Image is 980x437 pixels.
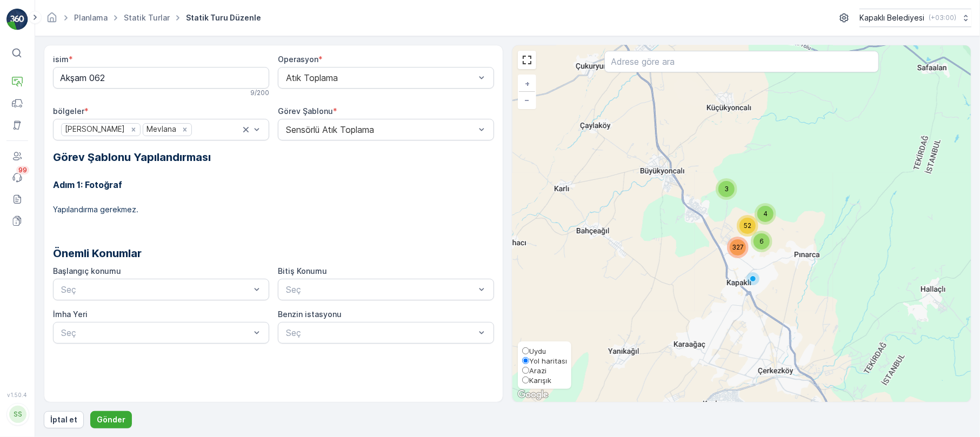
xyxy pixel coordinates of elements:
span: − [525,95,530,104]
span: 52 [744,221,751,230]
p: Kapaklı Belediyesi [859,12,924,23]
button: Gönder [90,411,132,428]
input: Yol haritası [522,357,529,364]
span: Karışık [529,376,551,385]
a: Yakınlaştır [519,76,535,92]
span: + [525,79,530,88]
span: 6 [759,237,764,245]
p: İptal et [50,414,77,425]
p: Seç [286,283,475,296]
span: Uydu [529,347,546,355]
button: Kapaklı Belediyesi(+03:00) [859,9,971,27]
input: Karışık [522,377,529,384]
label: isim [53,55,69,64]
div: [PERSON_NAME] [62,124,126,135]
a: Planlama [74,13,108,22]
p: 9 / 200 [250,89,269,97]
div: 3 [716,178,737,200]
span: 327 [732,243,744,251]
span: 4 [763,210,768,218]
label: Benzin istasyonu [278,310,342,319]
p: Önemli Konumlar [53,245,494,261]
label: Operasyon [278,55,318,64]
span: Arazi [529,366,546,375]
p: Yapılandırma gerekmez. [53,204,494,215]
p: Seç [286,326,475,339]
h2: Görev Şablonu Yapılandırması [53,149,494,165]
a: Ana Sayfa [46,16,58,25]
div: Remove Ömer halis Demir [128,125,139,135]
button: SS [6,400,28,428]
p: ( +03:00 ) [929,14,956,22]
p: 99 [18,166,27,174]
label: bölgeler [53,106,84,116]
div: 6 [751,231,772,252]
div: Mevlana [143,124,178,135]
a: View Fullscreen [519,52,535,68]
p: Seç [61,326,250,339]
a: 99 [6,167,28,189]
div: 4 [755,203,776,225]
label: Bitiş Konumu [278,266,327,275]
span: 3 [724,185,729,193]
label: Görev Şablonu [278,106,333,116]
a: Uzaklaştır [519,92,535,108]
label: İmha Yeri [53,310,88,319]
h3: Adım 1: Fotoğraf [53,178,494,191]
span: Statik Turu Düzenle [184,12,263,23]
input: Arazi [522,367,529,374]
p: Seç [61,283,250,296]
div: SS [9,406,26,423]
input: Uydu [522,347,529,354]
span: Yol haritası [529,357,567,365]
p: Gönder [97,414,125,425]
img: logo [6,9,28,30]
div: 327 [727,237,749,258]
img: Google [515,388,551,402]
input: Adrese göre ara [604,51,879,72]
button: İptal et [44,411,84,428]
div: 52 [737,215,758,237]
a: Statik Turlar [124,13,170,22]
span: v 1.50.4 [6,392,28,398]
label: Başlangıç konumu [53,266,121,275]
a: Bu bölgeyi Google Haritalar'da açın (yeni pencerede açılır) [515,388,551,402]
div: Remove Mevlana [179,125,191,135]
